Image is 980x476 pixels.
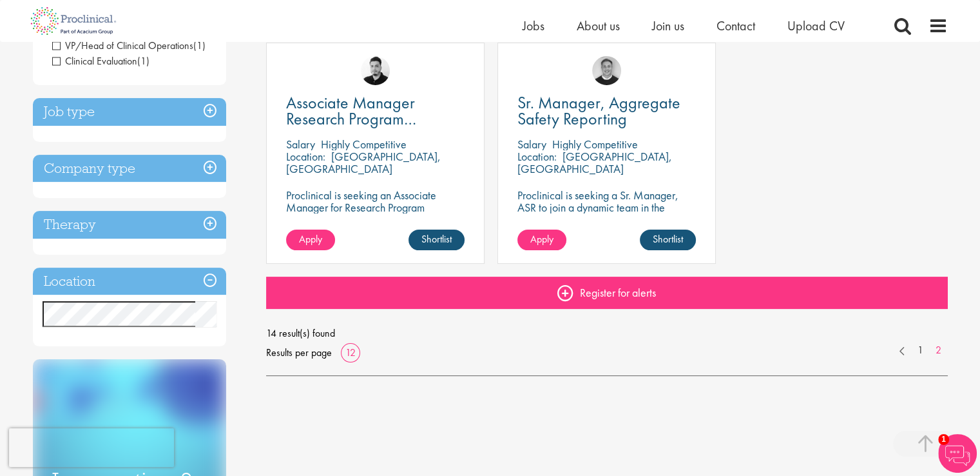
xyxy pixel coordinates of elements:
a: 1 [911,343,930,358]
a: Upload CV [787,17,845,34]
p: Proclinical is seeking an Associate Manager for Research Program Management to join a dynamic tea... [286,189,465,238]
span: (1) [193,39,206,52]
span: Results per page [266,343,332,362]
span: VP/Head of Clinical Operations [52,39,206,52]
span: (1) [137,54,149,68]
span: Apply [299,232,322,246]
iframe: reCAPTCHA [9,428,174,467]
a: Jobs [523,17,544,34]
span: Clinical Evaluation [52,54,137,68]
span: Location: [517,149,557,164]
img: Bo Forsen [592,56,621,85]
span: Sr. Manager, Aggregate Safety Reporting [517,92,680,130]
p: Highly Competitive [552,137,638,152]
a: Apply [517,230,566,250]
a: Contact [716,17,755,34]
a: 2 [929,343,948,358]
span: Salary [517,137,546,152]
p: [GEOGRAPHIC_DATA], [GEOGRAPHIC_DATA] [517,149,672,176]
a: Associate Manager Research Program Management [286,95,465,127]
h3: Job type [33,98,226,126]
span: Apply [530,232,553,246]
a: Register for alerts [266,277,948,309]
a: Shortlist [640,230,696,250]
span: VP/Head of Clinical Operations [52,39,193,52]
span: Clinical Evaluation [52,54,149,68]
span: Associate Manager Research Program Management [286,92,416,146]
a: About us [577,17,620,34]
p: [GEOGRAPHIC_DATA], [GEOGRAPHIC_DATA] [286,149,441,176]
h3: Therapy [33,211,226,239]
img: Anderson Maldonado [361,56,390,85]
a: 12 [341,346,360,359]
p: Highly Competitive [321,137,407,152]
span: Location: [286,149,325,164]
span: Salary [286,137,315,152]
h3: Location [33,268,226,295]
img: Chatbot [938,434,977,473]
a: Join us [652,17,684,34]
a: Sr. Manager, Aggregate Safety Reporting [517,95,696,127]
h3: Company type [33,155,226,183]
p: Proclinical is seeking a Sr. Manager, ASR to join a dynamic team in the oncology and pharmaceutic... [517,189,696,226]
a: Shortlist [408,230,465,250]
span: 14 result(s) found [266,324,948,343]
a: Apply [286,230,335,250]
span: 1 [938,434,949,445]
